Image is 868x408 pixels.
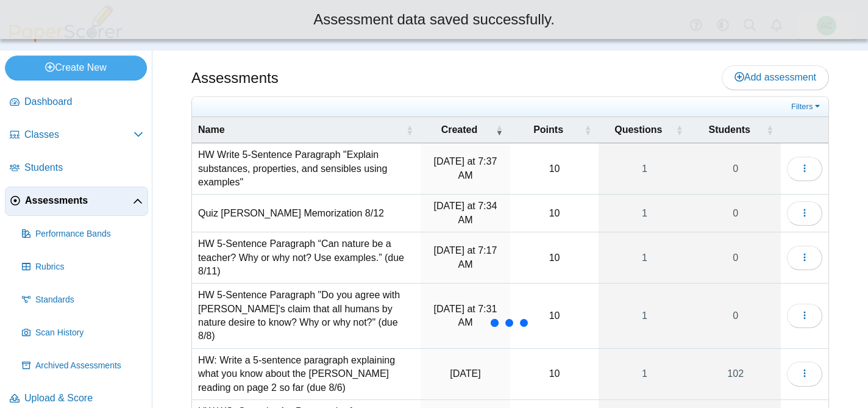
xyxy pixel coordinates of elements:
[510,284,599,349] td: 10
[788,101,825,113] a: Filters
[708,124,750,135] span: Students
[191,68,279,88] h1: Assessments
[614,124,662,135] span: Questions
[510,195,599,232] td: 10
[766,117,774,143] span: Students : Activate to sort
[35,228,143,240] span: Performance Bands
[735,72,816,82] span: Add assessment
[434,201,497,224] time: Aug 12, 2025 at 7:34 AM
[690,232,781,283] a: 0
[690,284,781,348] a: 0
[35,327,143,339] span: Scan History
[722,65,829,90] a: Add assessment
[496,117,503,143] span: Created : Activate to remove sorting
[24,392,143,405] span: Upload & Score
[5,154,148,183] a: Students
[192,143,421,195] td: HW Write 5-Sentence Paragraph "Explain substances, properties, and sensibles using examples"
[599,195,690,232] a: 1
[24,95,143,109] span: Dashboard
[690,349,781,399] a: 102
[17,252,148,282] a: Rubrics
[510,349,599,400] td: 10
[192,284,421,349] td: HW 5-Sentence Paragraph "Do you agree with [PERSON_NAME]'s claim that all humans by nature desire...
[17,351,148,381] a: Archived Assessments
[434,245,497,269] time: Aug 8, 2025 at 7:17 AM
[25,194,133,207] span: Assessments
[5,121,148,150] a: Classes
[24,161,143,174] span: Students
[533,124,563,135] span: Points
[35,360,143,372] span: Archived Assessments
[5,34,127,44] a: PaperScorer
[406,117,413,143] span: Name : Activate to sort
[198,124,225,135] span: Name
[599,143,690,194] a: 1
[441,124,478,135] span: Created
[192,195,421,232] td: Quiz [PERSON_NAME] Memorization 8/12
[17,318,148,348] a: Scan History
[690,195,781,232] a: 0
[9,9,859,30] div: Assessment data saved successfully.
[17,285,148,315] a: Standards
[35,294,143,306] span: Standards
[434,156,497,180] time: Aug 12, 2025 at 7:37 AM
[510,232,599,284] td: 10
[675,117,683,143] span: Questions : Activate to sort
[434,304,497,327] time: Aug 7, 2025 at 7:31 AM
[192,232,421,284] td: HW 5-Sentence Paragraph “Can nature be a teacher? Why or why not? Use examples.” (due 8/11)
[35,261,143,273] span: Rubrics
[5,88,148,117] a: Dashboard
[192,349,421,400] td: HW: Write a 5-sentence paragraph explaining what you know about the [PERSON_NAME] reading on page...
[24,128,133,141] span: Classes
[599,284,690,348] a: 1
[5,55,147,80] a: Create New
[584,117,591,143] span: Points : Activate to sort
[510,143,599,195] td: 10
[690,143,781,194] a: 0
[599,232,690,283] a: 1
[599,349,690,399] a: 1
[450,368,480,379] time: Aug 4, 2025 at 12:20 PM
[17,220,148,249] a: Performance Bands
[5,187,148,216] a: Assessments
